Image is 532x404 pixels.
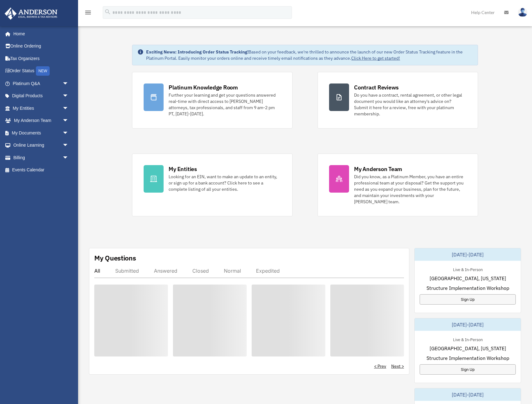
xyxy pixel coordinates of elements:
div: All [94,268,100,274]
div: Live & In-Person [448,266,488,272]
a: Next > [391,363,404,369]
div: My Anderson Team [354,165,402,173]
div: Contract Reviews [354,83,399,91]
span: [GEOGRAPHIC_DATA], [US_STATE] [430,275,506,282]
i: menu [84,9,92,16]
strong: Exciting News: Introducing Order Status Tracking! [146,49,249,55]
a: Sign Up [420,294,516,305]
span: arrow_drop_down [62,127,75,139]
div: [DATE]-[DATE] [415,248,521,261]
a: Billingarrow_drop_down [4,151,78,164]
a: Platinum Q&Aarrow_drop_down [4,77,78,90]
a: Online Ordering [4,40,78,53]
span: arrow_drop_down [62,90,75,103]
a: Home [4,28,75,40]
div: Did you know, as a Platinum Member, you have an entire professional team at your disposal? Get th... [354,174,466,205]
a: My Anderson Teamarrow_drop_down [4,114,78,127]
span: arrow_drop_down [62,139,75,152]
a: Digital Productsarrow_drop_down [4,90,78,102]
a: Click Here to get started! [351,55,400,61]
div: Do you have a contract, rental agreement, or other legal document you would like an attorney's ad... [354,92,466,117]
a: Tax Organizers [4,52,78,65]
span: Structure Implementation Workshop [426,284,509,292]
div: Platinum Knowledge Room [169,83,238,91]
div: My Entities [169,165,197,173]
img: Anderson Advisors Platinum Portal [3,8,59,20]
img: User Pic [518,8,527,17]
span: [GEOGRAPHIC_DATA], [US_STATE] [430,345,506,352]
div: Expedited [256,268,280,274]
a: My Anderson Team Did you know, as a Platinum Member, you have an entire professional team at your... [318,154,478,216]
div: Closed [192,268,209,274]
span: arrow_drop_down [62,114,75,127]
div: Normal [224,268,241,274]
div: Looking for an EIN, want to make an update to an entity, or sign up for a bank account? Click her... [169,174,281,192]
a: Contract Reviews Do you have a contract, rental agreement, or other legal document you would like... [318,72,478,129]
a: Online Learningarrow_drop_down [4,139,78,152]
span: arrow_drop_down [62,151,75,164]
div: Live & In-Person [448,336,488,342]
div: My Questions [94,253,136,263]
a: My Entities Looking for an EIN, want to make an update to an entity, or sign up for a bank accoun... [132,154,293,216]
a: menu [84,11,92,16]
a: < Prev [374,363,386,369]
a: Events Calendar [4,164,78,176]
div: [DATE]-[DATE] [415,388,521,401]
span: Structure Implementation Workshop [426,354,509,362]
div: NEW [36,66,50,76]
div: [DATE]-[DATE] [415,318,521,331]
div: Submitted [115,268,139,274]
div: Further your learning and get your questions answered real-time with direct access to [PERSON_NAM... [169,92,281,117]
span: arrow_drop_down [62,77,75,90]
a: Sign Up [420,364,516,375]
a: Order StatusNEW [4,65,78,78]
span: arrow_drop_down [62,102,75,115]
a: My Documentsarrow_drop_down [4,127,78,139]
a: Platinum Knowledge Room Further your learning and get your questions answered real-time with dire... [132,72,293,129]
i: search [104,8,111,15]
div: Answered [154,268,177,274]
div: Based on your feedback, we're thrilled to announce the launch of our new Order Status Tracking fe... [146,49,472,61]
a: My Entitiesarrow_drop_down [4,102,78,114]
